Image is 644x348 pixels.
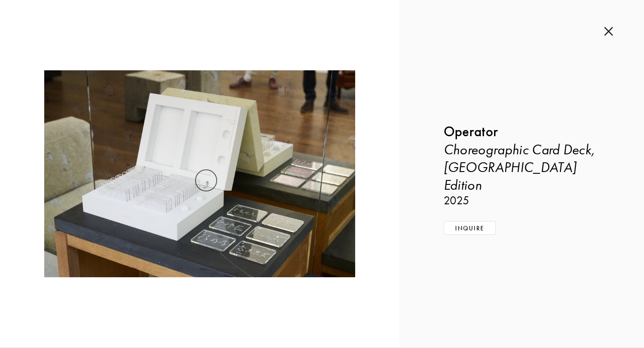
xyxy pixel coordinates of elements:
[604,27,613,36] img: cross.b43b024a.svg
[444,194,600,208] h3: 2025
[444,141,595,193] i: Choreographic Card Deck, [GEOGRAPHIC_DATA] Edition
[444,123,498,140] b: Operator
[44,70,355,277] img: Artwork Image
[444,221,496,235] button: Inquire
